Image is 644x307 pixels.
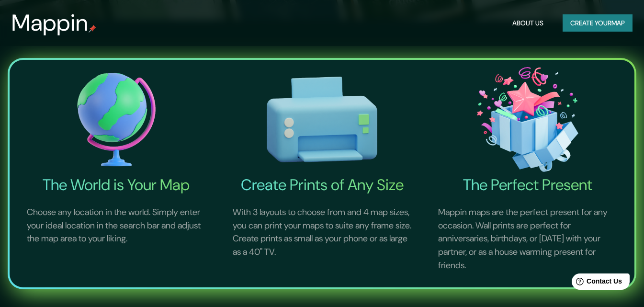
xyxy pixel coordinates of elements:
button: About Us [508,14,547,32]
img: The World is Your Map-icon [15,64,217,175]
button: Create yourmap [563,14,633,32]
iframe: Help widget launcher [559,270,633,296]
h4: Create Prints of Any Size [221,175,423,194]
h3: Mappin [11,10,89,36]
p: Mappin maps are the perfect present for any occasion. Wall prints are perfect for anniversaries, ... [427,194,629,284]
img: mappin-pin [89,25,96,33]
img: Create Prints of Any Size-icon [221,64,423,175]
p: Choose any location in the world. Simply enter your ideal location in the search bar and adjust t... [15,194,217,257]
h4: The World is Your Map [15,175,217,194]
img: The Perfect Present-icon [427,64,629,175]
h4: The Perfect Present [427,175,629,194]
p: With 3 layouts to choose from and 4 map sizes, you can print your maps to suite any frame size. C... [221,194,423,270]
